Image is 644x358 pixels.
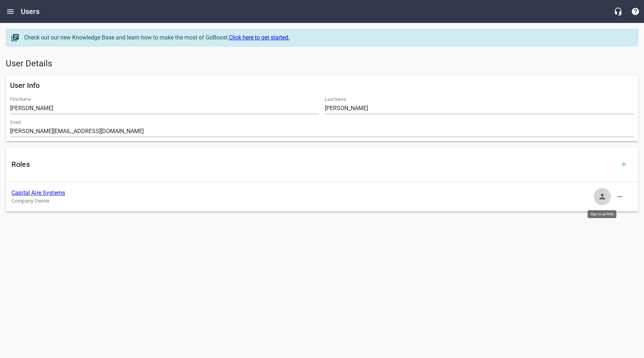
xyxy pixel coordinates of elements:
h5: User Details [6,58,638,70]
label: Last Name [325,97,346,102]
button: Add Role [615,156,632,173]
button: Delete Role [611,188,628,205]
p: Company Owner [11,197,621,205]
button: Support Portal [627,3,644,20]
label: Email [10,120,21,124]
h6: Users [21,6,40,17]
a: Click here to get started. [229,34,290,41]
div: Check out our new Knowledge Base and learn how to make the most of GoBoost. [24,33,631,42]
h6: User Info [10,80,634,91]
button: Live Chat [609,3,627,20]
button: Open drawer [2,3,19,20]
label: First Name [10,97,31,102]
a: Capital Aire Systems [11,189,65,196]
h6: Roles [11,159,615,170]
